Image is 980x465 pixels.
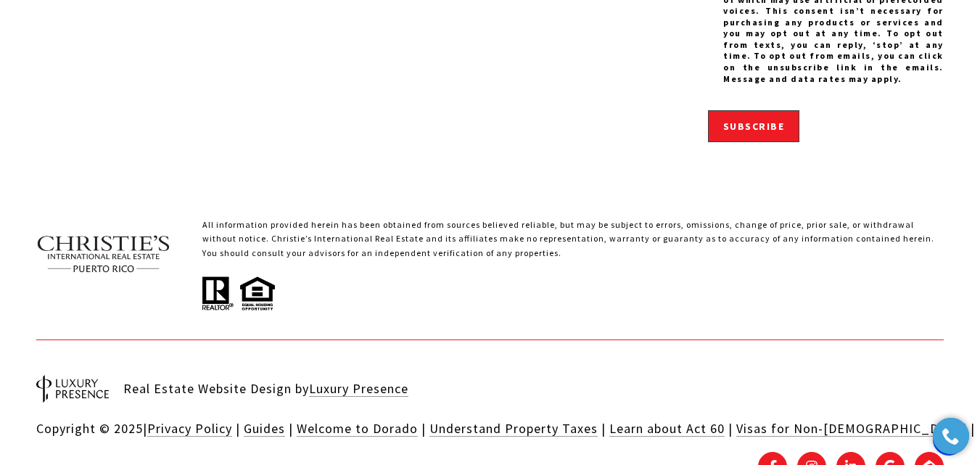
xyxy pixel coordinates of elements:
span: 2025 [114,420,143,437]
a: Learn about Act 60 - open in a new tab [609,420,725,437]
button: Subscribe [708,110,800,142]
a: Luxury Presence - open in a new tab [309,380,408,397]
span: | [601,420,606,437]
img: Real Estate Website Design by [36,375,109,403]
a: Understand Property Taxes - open in a new tab [429,420,598,437]
a: Welcome to Dorado - open in a new tab [297,420,418,437]
span: | [728,420,733,437]
a: Visas for Non-US Citizens - open in a new tab [736,420,967,437]
span: Copyright © [36,420,110,437]
div: Real Estate Website Design by [123,373,408,406]
a: Privacy Policy [147,420,232,437]
img: Christie's International Real Estate text transparent background [36,218,171,290]
span: | [421,420,426,437]
a: Guides [244,420,285,437]
span: Subscribe [723,120,785,133]
span: | [289,420,293,437]
p: All information provided herein has been obtained from sources believed reliable, but may be subj... [202,218,944,273]
img: All information provided herein has been obtained from sources believed reliable, but may be subj... [202,273,275,311]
